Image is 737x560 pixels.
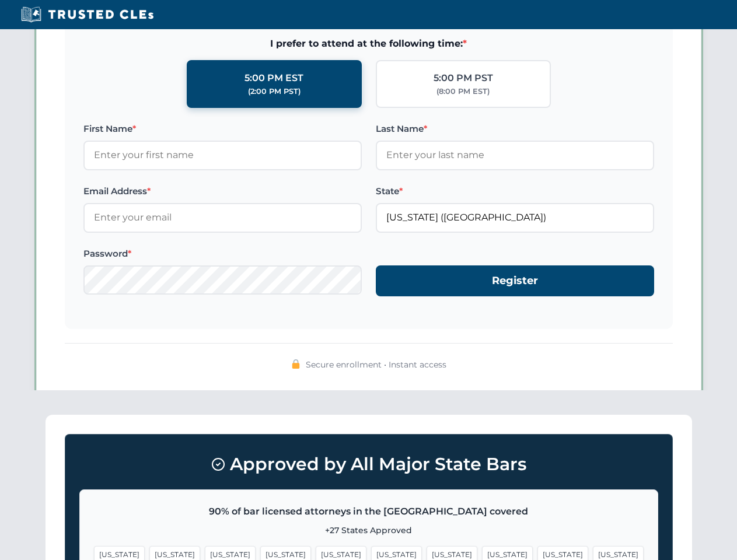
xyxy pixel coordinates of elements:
[376,265,654,296] button: Register
[248,86,301,97] div: (2:00 PM PST)
[376,203,654,232] input: Florida (FL)
[83,36,654,51] span: I prefer to attend at the following time:
[79,449,658,480] h3: Approved by All Major State Bars
[376,184,654,198] label: State
[94,524,644,537] p: +27 States Approved
[83,122,362,136] label: First Name
[83,203,362,232] input: Enter your email
[83,247,362,261] label: Password
[376,122,654,136] label: Last Name
[434,71,493,86] div: 5:00 PM PST
[83,184,362,198] label: Email Address
[291,359,301,369] img: 🔒
[94,504,644,519] p: 90% of bar licensed attorneys in the [GEOGRAPHIC_DATA] covered
[306,358,446,371] span: Secure enrollment • Instant access
[436,86,490,97] div: (8:00 PM EST)
[18,6,157,23] img: Trusted CLEs
[83,141,362,170] input: Enter your first name
[244,71,303,86] div: 5:00 PM EST
[376,141,654,170] input: Enter your last name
